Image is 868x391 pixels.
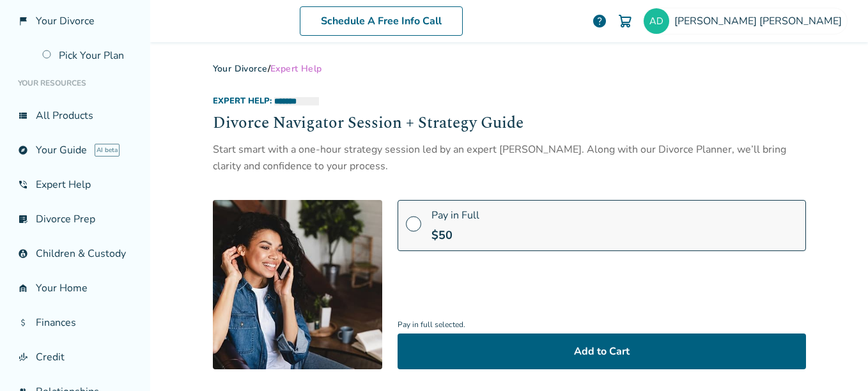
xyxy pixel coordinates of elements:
button: Add to Cart [398,333,806,369]
div: / [213,63,806,75]
span: garage_home [18,283,28,293]
span: Pay in Full [431,208,479,222]
span: Pay in full selected. [398,316,806,333]
img: lenangdicicco@gmail.com [644,8,669,34]
span: $ 50 [431,227,453,243]
img: [object Object] [213,200,382,369]
div: Start smart with a one-hour strategy session led by an expert [PERSON_NAME]. Along with our Divor... [213,141,806,175]
span: finance_mode [18,352,28,362]
iframe: Chat Widget [582,20,868,391]
a: list_alt_checkDivorce Prep [10,204,140,234]
a: flag_2Your Divorce [10,6,140,36]
a: Your Divorce [213,63,268,75]
span: account_child [18,249,28,259]
a: finance_modeCredit [10,342,140,372]
span: AI beta [95,144,120,157]
a: account_childChildren & Custody [10,239,140,268]
li: Your Resources [10,70,140,96]
a: attach_moneyFinances [10,308,140,337]
a: Schedule A Free Info Call [300,6,463,36]
span: explore [18,145,28,155]
span: flag_2 [18,16,28,26]
a: view_listAll Products [10,101,140,130]
span: attach_money [18,318,28,328]
span: list_alt_check [18,214,28,224]
img: Cart [617,13,633,29]
a: exploreYour GuideAI beta [10,135,140,165]
a: help [592,13,607,29]
a: Pick Your Plan [35,41,140,70]
span: phone_in_talk [18,180,28,190]
span: Expert Help [270,63,322,75]
h2: Divorce Navigator Session + Strategy Guide [213,112,806,136]
span: view_list [18,111,28,121]
a: phone_in_talkExpert Help [10,170,140,199]
span: Your Divorce [36,14,95,28]
span: [PERSON_NAME] [PERSON_NAME] [674,14,847,28]
span: Expert Help : [213,95,272,107]
a: garage_homeYour Home [10,273,140,303]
